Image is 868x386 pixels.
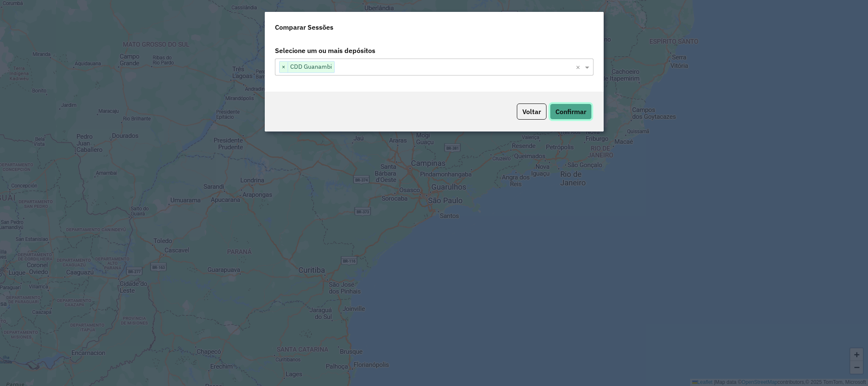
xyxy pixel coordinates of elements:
button: Voltar [517,103,546,120]
h4: Comparar Sessões [275,22,333,32]
label: Selecione um ou mais depósitos [270,42,599,59]
button: Confirmar [550,103,592,120]
span: CDD Guanambi [288,62,334,72]
span: × [280,62,288,72]
span: Clear all [576,62,583,72]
